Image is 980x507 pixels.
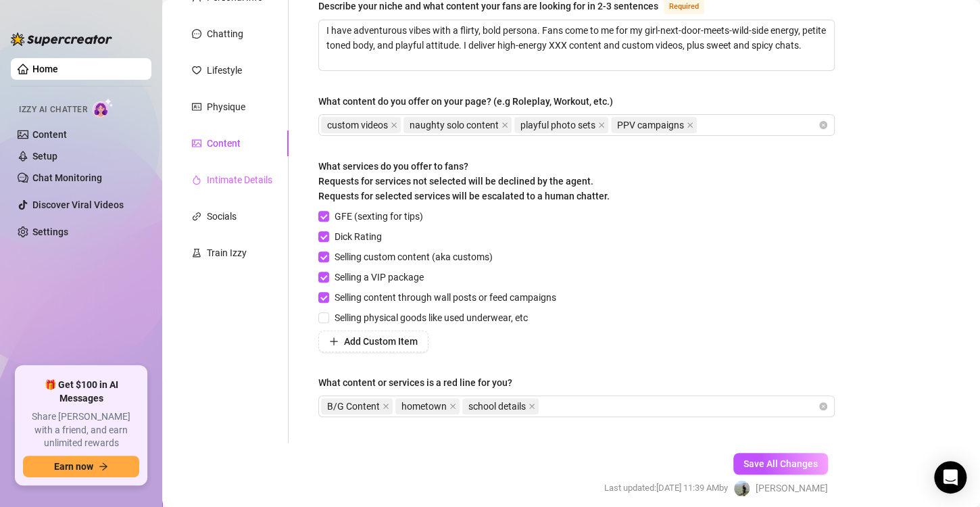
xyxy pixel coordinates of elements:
[11,32,112,46] img: logo-BBDzfeDw.svg
[207,209,237,224] div: Socials
[514,117,608,133] span: playful photo sets
[318,331,428,352] button: Add Custom Item
[54,461,93,472] span: Earn now
[318,94,622,109] label: What content do you offer on your page? (e.g Roleplay, Workout, etc.)
[32,199,124,210] a: Discover Viral Videos
[329,337,339,346] span: plus
[529,403,535,410] span: close
[319,20,834,70] textarea: Describe your niche and what content your fans are looking for in 2-3 sentences
[819,121,827,129] span: close-circle
[23,456,139,477] button: Earn nowarrow-right
[23,410,139,450] span: Share [PERSON_NAME] with a friend, and earn unlimited rewards
[541,398,544,414] input: What content or services is a red line for you?
[410,118,499,132] span: naughty solo content
[756,481,828,496] span: [PERSON_NAME]
[329,290,562,305] span: Selling content through wall posts or feed campaigns
[192,29,201,39] span: message
[604,481,728,495] span: Last updated: [DATE] 11:39 AM by
[207,245,247,260] div: Train Izzy
[468,399,526,414] span: school details
[321,398,393,414] span: B/G Content
[207,26,243,41] div: Chatting
[23,379,139,405] span: 🎁 Get $100 in AI Messages
[32,64,58,74] a: Home
[344,336,418,347] span: Add Custom Item
[934,461,966,493] div: Open Intercom Messenger
[401,399,447,414] span: hometown
[743,458,818,469] span: Save All Changes
[207,63,242,78] div: Lifestyle
[207,172,272,187] div: Intimate Details
[318,94,613,109] div: What content do you offer on your page? (e.g Roleplay, Workout, etc.)
[391,122,397,128] span: close
[93,98,114,118] img: AI Chatter
[687,122,693,128] span: close
[32,129,67,140] a: Content
[318,375,512,390] div: What content or services is a red line for you?
[19,103,87,116] span: Izzy AI Chatter
[733,453,828,475] button: Save All Changes
[318,375,522,390] label: What content or services is a red line for you?
[734,481,750,496] img: Trishia May Gonzales
[611,117,697,133] span: PPV campaigns
[192,175,201,185] span: fire
[192,212,201,221] span: link
[207,136,241,151] div: Content
[403,117,512,133] span: naughty solo content
[462,398,539,414] span: school details
[32,226,68,237] a: Settings
[383,403,389,410] span: close
[700,117,702,133] input: What content do you offer on your page? (e.g Roleplay, Workout, etc.)
[329,209,428,224] span: GFE (sexting for tips)
[192,139,201,148] span: picture
[327,118,388,132] span: custom videos
[329,229,387,244] span: Dick Rating
[520,118,595,132] span: playful photo sets
[327,399,380,414] span: B/G Content
[192,66,201,75] span: heart
[395,398,460,414] span: hometown
[617,118,684,132] span: PPV campaigns
[318,161,610,201] span: What services do you offer to fans? Requests for services not selected will be declined by the ag...
[192,102,201,112] span: idcard
[501,122,508,128] span: close
[32,172,102,183] a: Chat Monitoring
[329,310,533,325] span: Selling physical goods like used underwear, etc
[329,249,498,264] span: Selling custom content (aka customs)
[598,122,605,128] span: close
[819,402,827,410] span: close-circle
[449,403,456,410] span: close
[207,99,245,114] div: Physique
[32,151,57,162] a: Setup
[192,248,201,258] span: experiment
[99,462,108,471] span: arrow-right
[329,270,429,285] span: Selling a VIP package
[321,117,401,133] span: custom videos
